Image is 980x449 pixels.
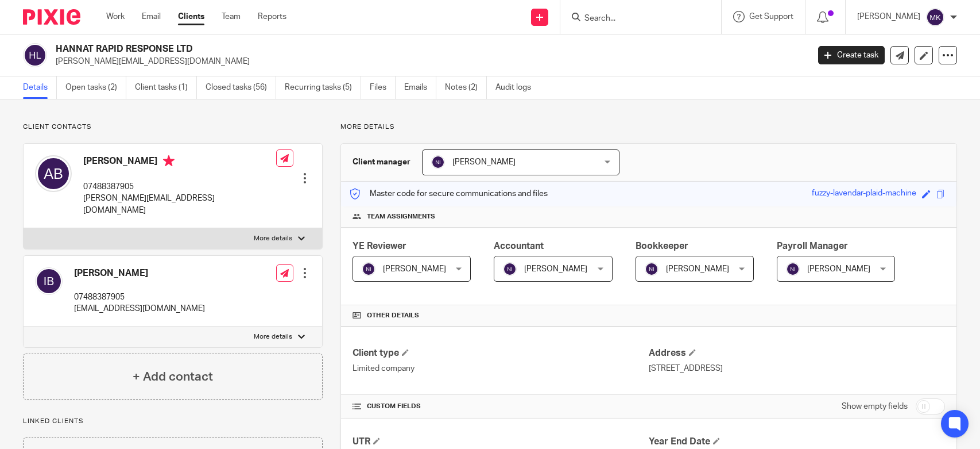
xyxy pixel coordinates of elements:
[636,241,688,251] span: Bookkeeper
[649,347,945,359] h4: Address
[362,262,375,276] img: svg%3E
[494,241,544,251] span: Accountant
[83,181,276,193] p: 07488387905
[258,11,286,22] a: Reports
[285,76,361,99] a: Recurring tasks (5)
[56,56,801,67] p: [PERSON_NAME][EMAIL_ADDRESS][DOMAIN_NAME]
[383,265,446,273] span: [PERSON_NAME]
[583,14,687,24] input: Search
[65,76,126,99] a: Open tasks (2)
[106,11,125,22] a: Work
[353,402,649,411] h4: CUSTOM FIELDS
[666,265,729,273] span: [PERSON_NAME]
[142,11,161,22] a: Email
[254,332,292,341] p: More details
[74,303,205,314] p: [EMAIL_ADDRESS][DOMAIN_NAME]
[353,347,649,359] h4: Client type
[818,46,885,64] a: Create task
[353,241,406,251] span: YE Reviewer
[83,193,276,216] p: [PERSON_NAME][EMAIL_ADDRESS][DOMAIN_NAME]
[23,9,80,25] img: Pixie
[842,401,908,412] label: Show empty fields
[353,156,410,168] h3: Client manager
[926,8,944,26] img: svg%3E
[367,311,419,320] span: Other details
[445,76,487,99] a: Notes (2)
[404,76,436,99] a: Emails
[35,267,63,295] img: svg%3E
[163,155,175,167] i: Primary
[56,43,652,55] h2: HANNAT RAPID RESPONSE LTD
[503,262,517,276] img: svg%3E
[23,76,57,99] a: Details
[353,436,649,448] h4: UTR
[35,155,72,192] img: svg%3E
[524,265,587,273] span: [PERSON_NAME]
[254,234,292,243] p: More details
[645,262,659,276] img: svg%3E
[178,11,204,22] a: Clients
[367,212,435,221] span: Team assignments
[786,262,800,276] img: svg%3E
[649,363,945,374] p: [STREET_ADDRESS]
[340,122,957,132] p: More details
[452,158,516,166] span: [PERSON_NAME]
[23,122,323,132] p: Client contacts
[74,267,205,279] h4: [PERSON_NAME]
[807,265,870,273] span: [PERSON_NAME]
[370,76,396,99] a: Files
[222,11,241,22] a: Team
[133,368,213,386] h4: + Add contact
[206,76,276,99] a: Closed tasks (56)
[777,241,848,251] span: Payroll Manager
[83,155,276,170] h4: [PERSON_NAME]
[135,76,197,99] a: Client tasks (1)
[749,13,793,21] span: Get Support
[649,436,945,448] h4: Year End Date
[353,363,649,374] p: Limited company
[431,155,445,169] img: svg%3E
[495,76,540,99] a: Audit logs
[812,187,916,201] div: fuzzy-lavendar-plaid-machine
[857,11,920,22] p: [PERSON_NAME]
[23,417,323,426] p: Linked clients
[74,291,205,303] p: 07488387905
[350,188,548,199] p: Master code for secure communications and files
[23,43,47,67] img: svg%3E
